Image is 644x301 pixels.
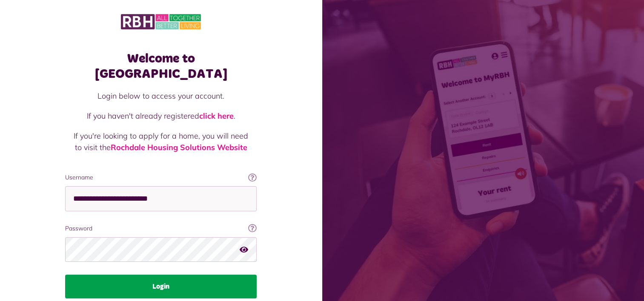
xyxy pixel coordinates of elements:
p: If you haven't already registered . [74,110,248,122]
label: Password [65,224,257,233]
a: click here [199,111,234,121]
p: Login below to access your account. [74,90,248,102]
label: Username [65,173,257,182]
a: Rochdale Housing Solutions Website [111,142,247,152]
p: If you're looking to apply for a home, you will need to visit the [74,130,248,153]
button: Login [65,275,257,298]
img: MyRBH [121,13,201,31]
h1: Welcome to [GEOGRAPHIC_DATA] [65,51,257,82]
